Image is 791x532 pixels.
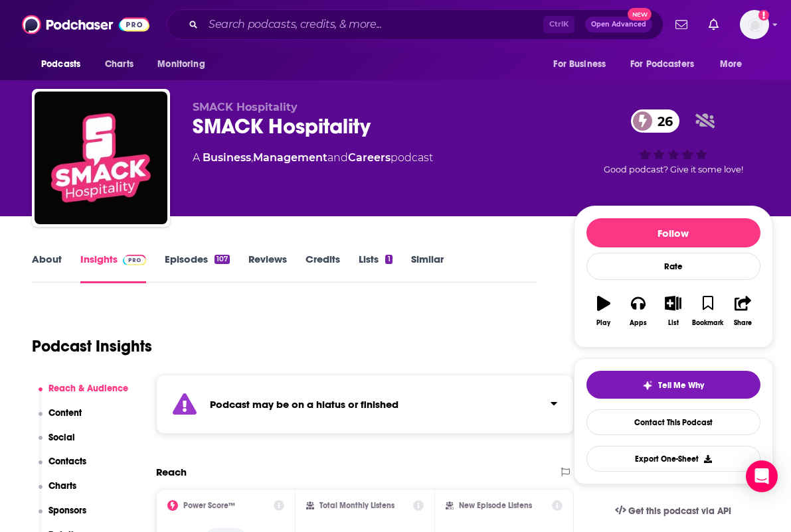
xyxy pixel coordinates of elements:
[740,10,769,39] button: Show profile menu
[691,287,725,335] button: Bookmark
[668,319,679,327] div: List
[193,150,433,166] div: A podcast
[411,253,444,283] a: Similar
[630,319,647,327] div: Apps
[586,371,760,399] button: tell me why sparkleTell Me Why
[622,52,713,77] button: open menu
[703,13,724,36] a: Show notifications dropdown
[591,21,646,28] span: Open Advanced
[740,10,769,39] span: Logged in as evafrank
[319,501,395,510] h2: Total Monthly Listens
[459,501,532,510] h2: New Episode Listens
[165,253,230,283] a: Episodes107
[658,380,704,391] span: Tell Me Why
[39,505,87,529] button: Sponsors
[740,10,769,39] img: User Profile
[758,10,769,21] svg: Add a profile image
[596,319,610,327] div: Play
[574,101,773,183] div: 26Good podcast? Give it some love!
[193,101,298,113] span: SMACK Hospitality
[359,253,392,283] a: Lists1
[327,151,348,164] span: and
[644,109,679,133] span: 26
[32,336,152,356] h1: Podcast Insights
[348,151,391,164] a: Careers
[32,52,98,77] button: open menu
[123,255,146,265] img: Podchaser Pro
[148,52,222,77] button: open menu
[553,55,606,74] span: For Business
[210,398,398,411] strong: Podcast may be on a hiatus or finished
[248,253,287,283] a: Reviews
[48,383,128,394] p: Reach & Audience
[22,12,149,37] img: Podchaser - Follow, Share and Rate Podcasts
[585,17,652,33] button: Open AdvancedNew
[604,495,743,527] a: Get this podcast via API
[39,480,77,505] button: Charts
[253,151,327,164] a: Management
[39,432,76,456] button: Social
[203,151,251,164] a: Business
[48,505,86,516] p: Sponsors
[621,287,656,335] button: Apps
[167,9,663,40] div: Search podcasts, credits, & more...
[39,456,87,480] button: Contacts
[628,505,731,517] span: Get this podcast via API
[48,432,75,443] p: Social
[631,109,679,133] a: 26
[692,319,723,327] div: Bookmark
[39,407,82,432] button: Content
[48,480,76,492] p: Charts
[720,55,743,74] span: More
[711,52,759,77] button: open menu
[156,466,187,478] h2: Reach
[544,52,622,77] button: open menu
[642,380,653,391] img: tell me why sparkle
[306,253,340,283] a: Credits
[630,55,694,74] span: For Podcasters
[251,151,253,164] span: ,
[39,383,129,407] button: Reach & Audience
[586,287,621,335] button: Play
[604,165,743,174] span: Good podcast? Give it some love!
[215,255,230,264] div: 107
[203,14,543,35] input: Search podcasts, credits, & more...
[32,253,62,283] a: About
[157,55,205,74] span: Monitoring
[183,501,235,510] h2: Power Score™
[586,446,760,472] button: Export One-Sheet
[670,13,693,36] a: Show notifications dropdown
[41,55,80,74] span: Podcasts
[725,287,760,335] button: Share
[734,319,752,327] div: Share
[586,218,760,247] button: Follow
[80,253,146,283] a: InsightsPodchaser Pro
[628,8,652,21] span: New
[586,409,760,435] a: Contact This Podcast
[96,52,141,77] a: Charts
[543,16,574,33] span: Ctrl K
[156,375,574,434] section: Click to expand status details
[48,456,86,467] p: Contacts
[586,253,760,280] div: Rate
[105,55,133,74] span: Charts
[656,287,690,335] button: List
[48,407,82,419] p: Content
[746,460,778,492] div: Open Intercom Messenger
[35,92,167,224] img: SMACK Hospitality
[385,255,392,264] div: 1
